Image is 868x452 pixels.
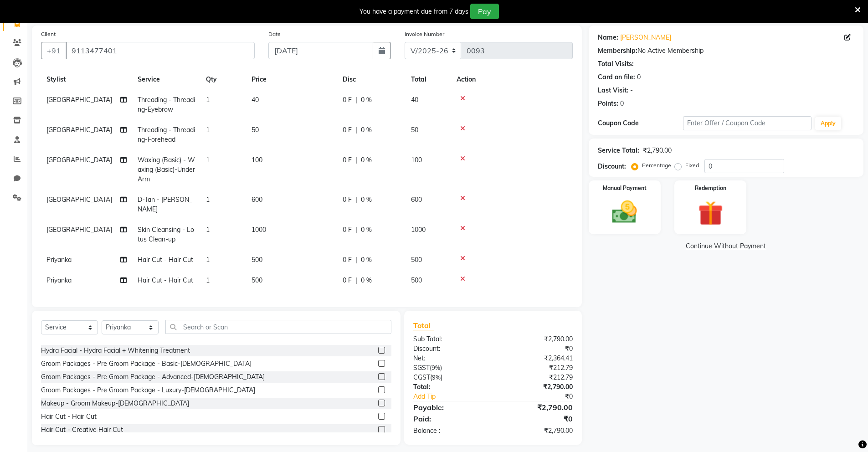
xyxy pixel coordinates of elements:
[598,46,637,56] div: Membership:
[685,161,699,169] label: Fixed
[493,344,580,354] div: ₹0
[598,146,639,155] div: Service Total:
[493,426,580,436] div: ₹2,790.00
[630,86,633,95] div: -
[206,126,210,134] span: 1
[411,96,418,104] span: 40
[815,117,841,130] button: Apply
[508,392,580,401] div: ₹0
[413,321,434,330] span: Total
[138,256,193,264] span: Hair Cut - Hair Cut
[406,354,493,363] div: Net:
[41,30,56,38] label: Client
[206,96,210,104] span: 1
[604,198,645,226] img: _cash.svg
[406,363,493,373] div: ( )
[343,255,352,265] span: 0 F
[493,382,580,392] div: ₹2,790.00
[138,96,195,113] span: Threading - Threading-Eyebrow
[355,195,357,205] span: |
[41,69,132,90] th: Stylist
[355,276,357,285] span: |
[361,276,372,285] span: 0 %
[598,33,618,42] div: Name:
[138,276,193,284] span: Hair Cut - Hair Cut
[46,256,72,264] span: Priyanka
[493,354,580,363] div: ₹2,364.41
[138,226,194,243] span: Skin Cleansing - Lotus Clean-up
[206,195,210,204] span: 1
[355,155,357,165] span: |
[343,95,352,105] span: 0 F
[493,402,580,413] div: ₹2,790.00
[41,359,252,369] div: Groom Packages - Pre Groom Package - Basic-[DEMOGRAPHIC_DATA]
[41,372,265,382] div: Groom Packages - Pre Groom Package - Advanced-[DEMOGRAPHIC_DATA]
[361,155,372,165] span: 0 %
[252,156,262,164] span: 100
[603,184,647,192] label: Manual Payment
[411,156,422,164] span: 100
[406,334,493,344] div: Sub Total:
[432,374,441,381] span: 9%
[451,69,573,90] th: Action
[361,255,372,265] span: 0 %
[598,59,634,69] div: Total Visits:
[41,346,190,355] div: Hydra Facial - Hydra Facial + Whitening Treatment
[165,320,391,334] input: Search or Scan
[695,184,726,192] label: Redemption
[138,195,192,213] span: D-Tan - [PERSON_NAME]
[66,42,255,59] input: Search by Name/Mobile/Email/Code
[637,72,641,82] div: 0
[598,99,618,108] div: Points:
[206,226,210,234] span: 1
[598,46,854,56] div: No Active Membership
[598,72,635,82] div: Card on file:
[206,156,210,164] span: 1
[355,125,357,135] span: |
[41,425,123,435] div: Hair Cut - Creative Hair Cut
[406,373,493,382] div: ( )
[361,125,372,135] span: 0 %
[343,276,352,285] span: 0 F
[470,4,499,19] button: Pay
[493,363,580,373] div: ₹212.79
[252,195,262,204] span: 600
[413,373,430,381] span: CGST
[643,146,672,155] div: ₹2,790.00
[406,344,493,354] div: Discount:
[46,126,112,134] span: [GEOGRAPHIC_DATA]
[252,276,262,284] span: 500
[406,402,493,413] div: Payable:
[411,226,426,234] span: 1000
[252,226,266,234] span: 1000
[406,382,493,392] div: Total:
[620,99,624,108] div: 0
[493,373,580,382] div: ₹212.79
[361,95,372,105] span: 0 %
[406,69,451,90] th: Total
[343,125,352,135] span: 0 F
[406,426,493,436] div: Balance :
[406,392,507,401] a: Add Tip
[252,96,259,104] span: 40
[200,69,246,90] th: Qty
[343,155,352,165] span: 0 F
[411,195,422,204] span: 600
[361,195,372,205] span: 0 %
[361,225,372,235] span: 0 %
[41,399,189,408] div: Makeup - Groom Makeup-[DEMOGRAPHIC_DATA]
[591,241,862,251] a: Continue Without Payment
[252,126,259,134] span: 50
[252,256,262,264] span: 500
[206,276,210,284] span: 1
[46,156,112,164] span: [GEOGRAPHIC_DATA]
[493,334,580,344] div: ₹2,790.00
[138,156,195,183] span: Waxing (Basic) - Waxing (Basic)-Under Arm
[46,195,112,204] span: [GEOGRAPHIC_DATA]
[46,276,72,284] span: Priyanka
[620,33,671,42] a: [PERSON_NAME]
[642,161,671,169] label: Percentage
[690,198,731,229] img: _gift.svg
[683,116,812,130] input: Enter Offer / Coupon Code
[406,413,493,424] div: Paid:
